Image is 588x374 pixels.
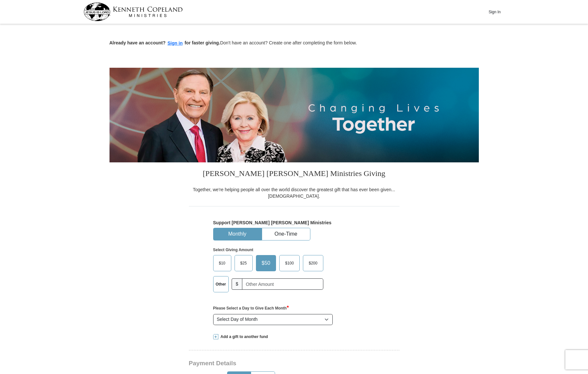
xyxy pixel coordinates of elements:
strong: Select Giving Amount [213,248,253,252]
h5: Support [PERSON_NAME] [PERSON_NAME] Ministries [213,220,375,226]
span: $200 [306,258,321,268]
span: $25 [237,258,250,268]
button: Sign in [166,40,185,47]
span: $10 [216,258,229,268]
strong: Already have an account? for faster giving. [110,40,220,45]
button: Sign In [485,7,504,17]
span: $100 [282,258,297,268]
p: Don't have an account? Create one after completing the form below. [110,40,479,47]
span: $ [232,278,243,290]
span: Add a gift to another fund [218,334,268,340]
img: kcm-header-logo.svg [84,3,183,21]
span: $50 [259,258,274,268]
strong: Please Select a Day to Give Each Month [213,306,289,310]
button: Monthly [213,228,261,240]
input: Other Amount [242,278,323,290]
label: Other [213,276,228,292]
div: Together, we're helping people all over the world discover the greatest gift that has ever been g... [189,186,399,199]
h3: [PERSON_NAME] [PERSON_NAME] Ministries Giving [189,162,399,186]
button: One-Time [262,228,310,240]
h3: Payment Details [189,360,354,367]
